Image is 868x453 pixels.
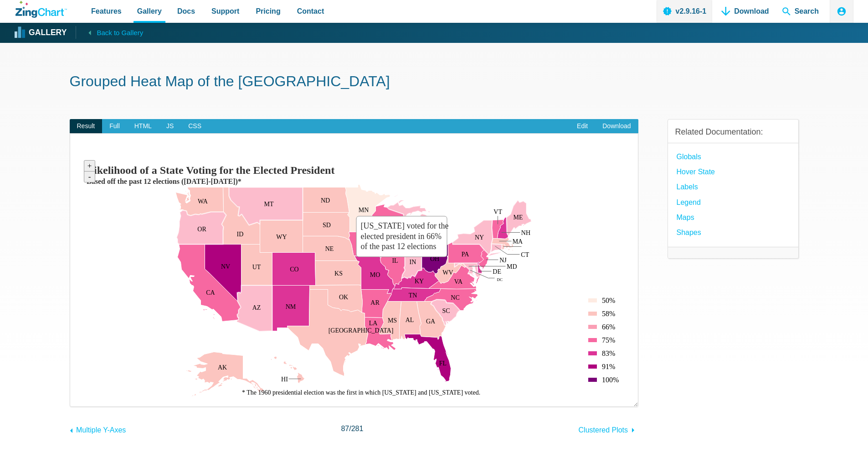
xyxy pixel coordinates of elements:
[70,119,103,134] span: Result
[127,119,159,134] span: HTML
[570,119,595,134] a: Edit
[579,426,628,434] span: Clustered Plots
[76,26,143,39] a: Back to Gallery
[211,5,239,17] span: Support
[675,127,791,137] h3: Related Documentation:
[137,5,162,17] span: Gallery
[70,72,799,93] h1: Grouped Heat Map of the [GEOGRAPHIC_DATA]
[181,119,209,134] span: CSS
[256,5,280,17] span: Pricing
[341,425,349,432] span: 87
[579,422,638,436] a: Clustered Plots
[297,5,324,17] span: Contact
[159,119,181,134] span: JS
[595,119,638,134] a: Download
[29,29,67,37] strong: Gallery
[15,1,67,18] a: ZingChart Logo. Click to return to the homepage
[97,27,143,39] span: Back to Gallery
[70,133,638,406] div: ​
[677,211,694,224] a: Maps
[677,151,701,163] a: globals
[677,226,701,239] a: Shapes
[677,166,715,178] a: hover state
[351,425,364,432] span: 281
[341,422,363,435] span: /
[15,26,67,40] a: Gallery
[177,5,195,17] span: Docs
[677,181,698,193] a: Labels
[70,422,126,436] a: Multiple Y-Axes
[102,119,127,134] span: Full
[76,426,126,434] span: Multiple Y-Axes
[677,196,701,208] a: Legend
[91,5,122,17] span: Features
